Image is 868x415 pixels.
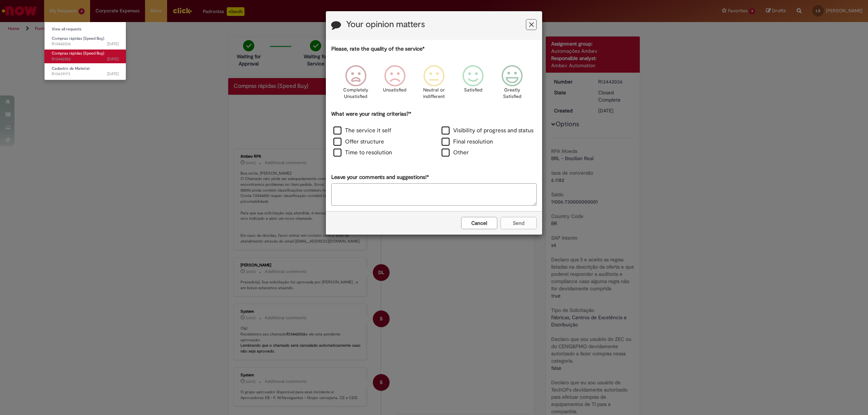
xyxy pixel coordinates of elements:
label: Visibility of progress and status [442,127,533,135]
label: Please, rate the quality of the service* [331,45,425,53]
p: Completely Unsatisfied [342,87,369,100]
span: Compras rápidas (Speed Buy) [52,36,104,41]
span: [DATE] [107,41,119,47]
label: Leave your comments and suggestions!* [331,174,429,181]
label: Offer structure [333,138,384,146]
time: 23/08/2025 14:07:42 [107,56,119,62]
p: Satisfied [464,87,482,94]
time: 22/08/2025 10:49:59 [107,71,119,77]
a: View all requests [44,25,126,33]
ul: My Requests [44,22,126,80]
label: Your opinion matters [346,20,425,29]
time: 23/08/2025 14:26:10 [107,41,119,47]
p: Greatly Satisfied [499,87,525,100]
a: Open R13442036 : Compras rápidas (Speed Buy) [44,35,126,48]
span: R13442022 [52,56,119,62]
div: Satisfied [455,60,492,109]
label: Time to resolution [333,149,392,157]
button: Cancel [461,217,497,229]
a: Open R13439173 : Cadastro de Material [44,65,126,78]
div: Unsatisfied [376,60,413,109]
span: [DATE] [107,71,119,77]
a: Open R13442022 : Compras rápidas (Speed Buy) [44,50,126,63]
span: R13439173 [52,71,119,77]
label: The service it self [333,127,391,135]
div: What were your rating criterias?* [331,110,537,159]
p: Neutral or indifferent [421,87,447,100]
span: Compras rápidas (Speed Buy) [52,51,104,56]
p: Unsatisfied [383,87,407,94]
span: [DATE] [107,56,119,62]
span: Cadastro de Material [52,66,89,71]
div: Completely Unsatisfied [337,60,374,109]
label: Final resolution [442,138,493,146]
label: Other [442,149,469,157]
div: Greatly Satisfied [494,60,531,109]
div: Neutral or indifferent [416,60,452,109]
span: R13442036 [52,41,119,47]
